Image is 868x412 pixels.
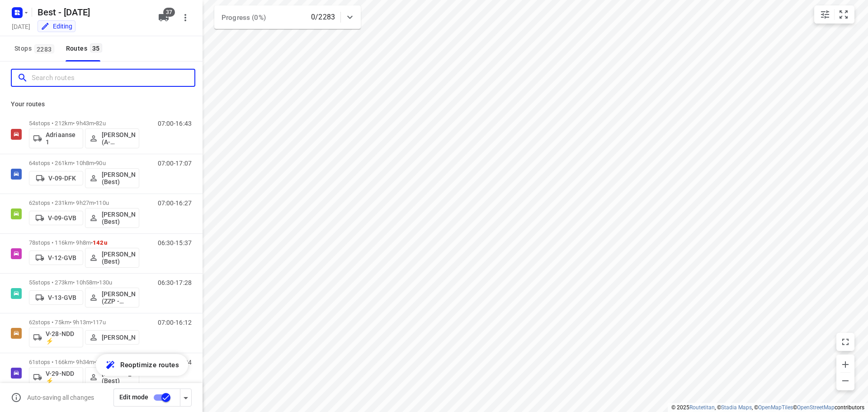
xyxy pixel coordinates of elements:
[46,370,79,384] p: V-29-NDD ⚡
[814,5,854,24] div: small contained button group
[96,199,109,206] span: 110u
[721,404,752,411] a: Stadia Maps
[102,211,135,225] p: [PERSON_NAME] (Best)
[29,367,83,387] button: V-29-NDD ⚡
[816,5,834,24] button: Map settings
[102,290,135,305] p: [PERSON_NAME] (ZZP - Best)
[34,5,151,19] h5: Rename
[119,393,148,401] span: Edit mode
[29,251,83,265] button: V-12-GVB
[797,404,835,411] a: OpenStreetMap
[835,5,853,24] button: Fit zoom
[93,239,107,246] span: 142u
[96,160,105,166] span: 90u
[29,239,139,246] p: 78 stops • 116km • 9h8m
[85,248,139,268] button: [PERSON_NAME] (Best)
[29,171,83,185] button: V-09-DFK
[158,160,192,167] p: 07:00-17:07
[66,43,105,54] div: Routes
[158,199,192,207] p: 07:00-16:27
[97,279,99,286] span: •
[41,22,72,31] div: You are currently in edit mode.
[120,359,179,371] span: Reoptimize routes
[158,239,192,246] p: 06:30-15:37
[158,120,192,127] p: 07:00-16:43
[94,160,96,166] span: •
[102,334,135,341] p: [PERSON_NAME]
[102,251,135,265] p: [PERSON_NAME] (Best)
[85,128,139,148] button: [PERSON_NAME] (A-flexibleservice - Best - ZZP)
[48,254,76,261] p: V-12-GVB
[85,288,139,308] button: [PERSON_NAME] (ZZP - Best)
[158,279,192,286] p: 06:30-17:28
[29,120,139,127] p: 54 stops • 212km • 9h43m
[29,319,139,326] p: 62 stops • 75km • 9h13m
[155,9,173,27] button: 37
[90,43,102,52] span: 35
[94,359,96,365] span: •
[48,175,76,182] p: V-09-DFK
[94,120,96,127] span: •
[671,404,864,411] li: © 2025 , © , © © contributors
[46,330,79,345] p: V-28-NDD ⚡
[85,330,139,345] button: [PERSON_NAME]
[163,8,175,17] span: 37
[222,14,266,22] span: Progress (0%)
[29,327,83,347] button: V-28-NDD ⚡
[29,290,83,305] button: V-13-GVB
[96,120,105,127] span: 82u
[96,354,188,376] button: Reoptimize routes
[176,9,194,27] button: More
[311,12,335,23] p: 0/2283
[91,239,93,246] span: •
[102,370,135,384] p: [PERSON_NAME] (Best)
[29,160,139,166] p: 64 stops • 261km • 10h8m
[94,199,96,206] span: •
[99,279,112,286] span: 130u
[180,392,191,403] div: Driver app settings
[48,214,76,222] p: V-09-GVB
[14,43,57,54] span: Stops
[29,199,139,206] p: 62 stops • 231km • 9h27m
[93,319,106,326] span: 117u
[85,367,139,387] button: [PERSON_NAME] (Best)
[46,131,79,146] p: Adriaanse 1
[85,208,139,228] button: [PERSON_NAME] (Best)
[91,319,93,326] span: •
[85,168,139,188] button: [PERSON_NAME] (Best)
[102,131,135,146] p: [PERSON_NAME] (A-flexibleservice - Best - ZZP)
[214,5,361,29] div: Progress (0%)0/2283
[27,394,94,401] p: Auto-saving all changes
[29,128,83,148] button: Adriaanse 1
[689,404,715,411] a: Routetitan
[758,404,793,411] a: OpenMapTiles
[32,71,194,85] input: Search routes
[8,21,34,32] h5: Project date
[48,294,76,301] p: V-13-GVB
[29,211,83,225] button: V-09-GVB
[29,279,139,286] p: 55 stops • 273km • 10h58m
[102,171,135,185] p: [PERSON_NAME] (Best)
[96,359,109,365] span: 103u
[29,359,139,365] p: 61 stops • 166km • 9h34m
[34,44,54,53] span: 2283
[11,99,192,109] p: Your routes
[158,319,192,326] p: 07:00-16:12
